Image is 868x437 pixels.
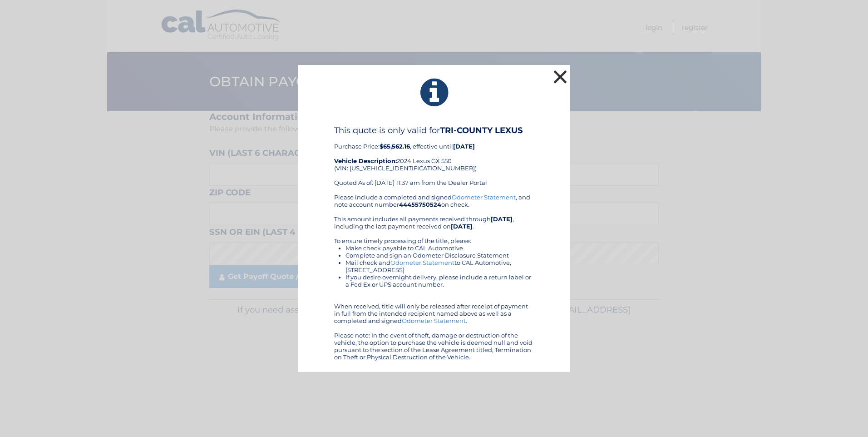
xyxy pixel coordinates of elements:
b: 44455750524 [399,201,441,208]
h4: This quote is only valid for [334,125,534,135]
b: [DATE] [453,143,475,150]
a: Odometer Statement [452,194,516,201]
li: If you desire overnight delivery, please include a return label or a Fed Ex or UPS account number. [345,273,534,288]
li: Mail check and to CAL Automotive, [STREET_ADDRESS] [345,259,534,273]
b: TRI-COUNTY LEXUS [440,125,523,135]
a: Odometer Statement [390,259,454,266]
a: Odometer Statement [402,317,466,324]
li: Complete and sign an Odometer Disclosure Statement [345,252,534,259]
b: $65,562.16 [380,143,410,150]
button: × [551,68,569,86]
b: [DATE] [491,215,513,223]
b: [DATE] [451,223,473,230]
li: Make check payable to CAL Automotive [345,244,534,252]
strong: Vehicle Description: [334,157,397,164]
div: Please include a completed and signed , and note account number on check. This amount includes al... [334,194,534,361]
div: Purchase Price: , effective until 2024 Lexus GX 550 (VIN: [US_VEHICLE_IDENTIFICATION_NUMBER]) Quo... [334,125,534,194]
